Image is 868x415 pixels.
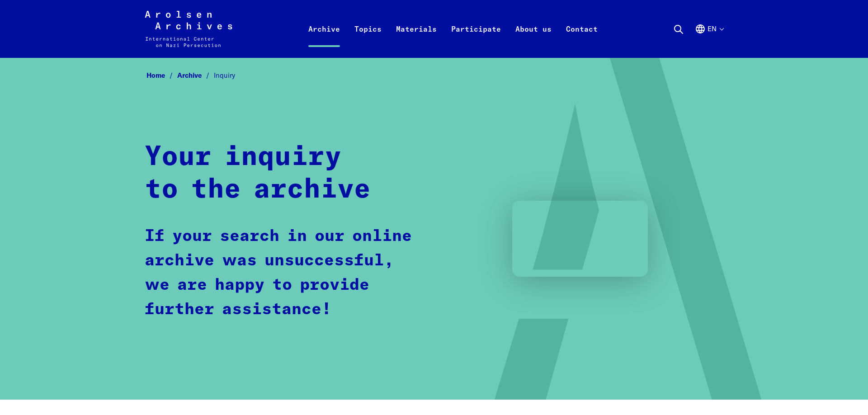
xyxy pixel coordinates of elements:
[444,22,508,58] a: Participate
[301,11,605,47] nav: Primary
[347,22,389,58] a: Topics
[214,71,235,80] span: Inquiry
[177,71,214,80] a: Archive
[389,22,444,58] a: Materials
[146,71,177,80] a: Home
[145,224,418,322] p: If your search in our online archive was unsuccessful, we are happy to provide further assistance!
[145,144,371,203] strong: Your inquiry to the archive
[508,22,559,58] a: About us
[301,22,347,58] a: Archive
[695,24,723,56] button: English, language selection
[559,22,605,58] a: Contact
[145,69,723,83] nav: Breadcrumb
